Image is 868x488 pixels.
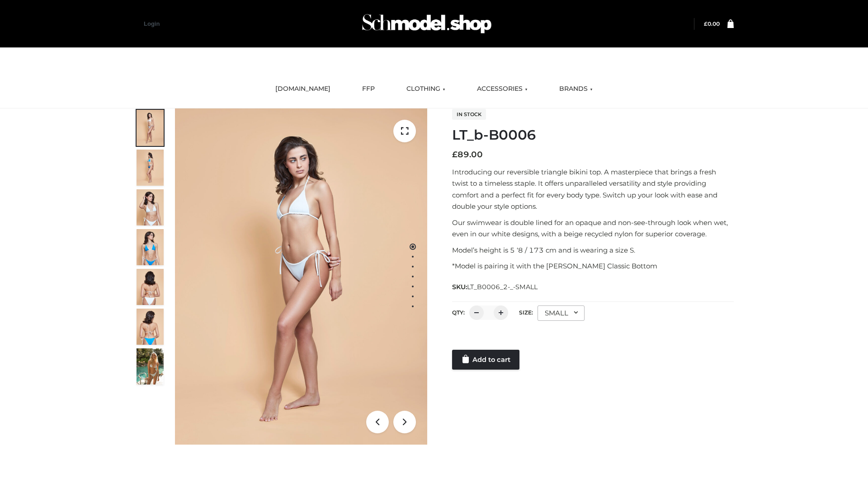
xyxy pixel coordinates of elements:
[452,244,734,256] p: Model’s height is 5 ‘8 / 173 cm and is wearing a size S.
[538,305,585,321] div: SMALL
[452,309,465,316] label: QTY:
[175,108,427,445] img: ArielClassicBikiniTop_CloudNine_AzureSky_OW114ECO_1
[452,127,734,143] h1: LT_b-B0006
[400,79,452,99] a: CLOTHING
[452,166,734,212] p: Introducing our reversible triangle bikini top. A masterpiece that brings a fresh twist to a time...
[452,109,486,120] span: In stock
[470,79,534,99] a: ACCESSORIES
[452,282,538,292] span: SKU:
[144,20,160,27] a: Login
[452,217,734,240] p: Our swimwear is double lined for an opaque and non-see-through look when wet, even in our white d...
[452,150,458,160] span: £
[452,350,519,370] a: Add to cart
[467,283,538,291] span: LT_B0006_2-_-SMALL
[359,6,495,42] img: Schmodel Admin 964
[519,309,533,316] label: Size:
[704,20,708,27] span: £
[137,348,164,385] img: Arieltop_CloudNine_AzureSky2.jpg
[452,260,734,272] p: *Model is pairing it with the [PERSON_NAME] Classic Bottom
[137,110,164,146] img: ArielClassicBikiniTop_CloudNine_AzureSky_OW114ECO_1-scaled.jpg
[269,79,337,99] a: [DOMAIN_NAME]
[137,309,164,345] img: ArielClassicBikiniTop_CloudNine_AzureSky_OW114ECO_8-scaled.jpg
[137,229,164,265] img: ArielClassicBikiniTop_CloudNine_AzureSky_OW114ECO_4-scaled.jpg
[137,189,164,225] img: ArielClassicBikiniTop_CloudNine_AzureSky_OW114ECO_3-scaled.jpg
[137,150,164,186] img: ArielClassicBikiniTop_CloudNine_AzureSky_OW114ECO_2-scaled.jpg
[355,79,382,99] a: FFP
[704,20,720,27] bdi: 0.00
[552,79,599,99] a: BRANDS
[452,150,483,160] bdi: 89.00
[137,269,164,305] img: ArielClassicBikiniTop_CloudNine_AzureSky_OW114ECO_7-scaled.jpg
[704,20,720,27] a: £0.00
